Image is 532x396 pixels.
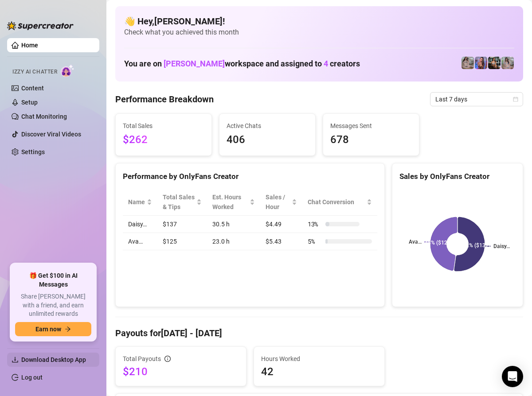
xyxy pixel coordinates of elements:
text: Ava… [409,239,422,245]
td: 30.5 h [207,216,260,233]
div: Open Intercom Messenger [502,366,523,387]
span: info-circle [164,356,171,362]
th: Name [123,189,157,216]
span: 678 [330,132,412,148]
span: Earn now [35,326,61,333]
span: Hours Worked [261,354,377,364]
span: Total Sales & Tips [163,192,195,212]
td: 23.0 h [207,233,260,250]
div: Sales by OnlyFans Creator [399,171,516,182]
img: AI Chatter [61,64,74,77]
span: 5 % [308,237,322,246]
span: $210 [123,365,239,379]
span: Share [PERSON_NAME] with a friend, and earn unlimited rewards [15,292,91,318]
div: Performance by OnlyFans Creator [123,171,377,182]
span: 42 [261,365,377,379]
span: 🎁 Get $100 in AI Messages [15,272,91,289]
img: logo-BBDzfeDw.svg [7,21,74,30]
td: $4.49 [260,216,302,233]
span: arrow-right [65,326,71,332]
span: 13 % [308,219,322,229]
td: $5.43 [260,233,302,250]
span: 4 [324,59,328,68]
span: Messages Sent [330,121,412,131]
h4: Performance Breakdown [115,93,214,105]
div: Est. Hours Worked [212,192,247,212]
a: Discover Viral Videos [21,131,81,138]
span: calendar [513,97,518,102]
span: download [12,356,19,363]
span: [PERSON_NAME] [164,59,225,68]
td: Ava… [123,233,157,250]
span: Last 7 days [435,93,518,106]
span: Izzy AI Chatter [12,68,57,76]
span: Total Payouts [123,354,161,364]
span: Name [128,197,145,207]
span: Total Sales [123,121,204,131]
span: $262 [123,132,204,148]
button: Earn nowarrow-right [15,322,91,336]
a: Chat Monitoring [21,113,67,120]
span: Active Chats [227,121,308,131]
a: Settings [21,148,45,155]
h4: Payouts for [DATE] - [DATE] [115,327,523,339]
th: Chat Conversion [302,189,377,216]
a: Home [21,42,38,49]
th: Sales / Hour [260,189,302,216]
img: Daisy [462,57,474,69]
span: Check what you achieved this month [124,27,514,37]
span: Chat Conversion [308,197,365,207]
span: Sales / Hour [266,192,290,212]
span: Download Desktop App [21,356,86,363]
th: Total Sales & Tips [157,189,207,216]
img: Ava [488,57,501,69]
h4: 👋 Hey, [PERSON_NAME] ! [124,15,514,27]
h1: You are on workspace and assigned to creators [124,59,360,69]
a: Setup [21,99,38,106]
a: Log out [21,374,43,381]
text: Daisy… [493,243,510,249]
td: $125 [157,233,207,250]
span: 406 [227,132,308,148]
td: $137 [157,216,207,233]
a: Content [21,85,44,92]
img: Daisy [501,57,514,69]
td: Daisy… [123,216,157,233]
img: Ava [475,57,487,69]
